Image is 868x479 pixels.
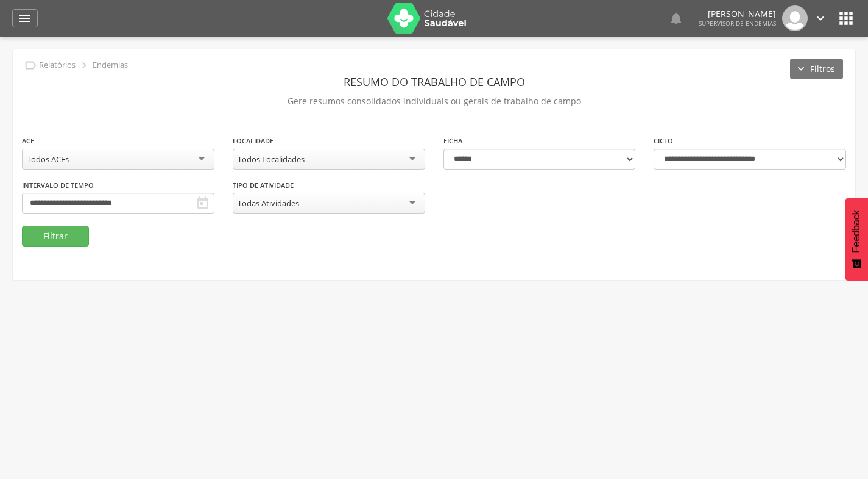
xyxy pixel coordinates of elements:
[77,59,91,72] i: 
[238,198,299,209] div: Todas Atividades
[699,10,776,18] p: [PERSON_NAME]
[669,11,683,26] i: 
[18,11,32,26] i: 
[196,196,210,211] i: 
[233,136,273,146] label: Localidade
[27,154,69,165] div: Todos ACEs
[22,93,846,110] p: Gere resumos consolidados individuais ou gerais de trabalho de campo
[22,136,34,146] label: ACE
[22,71,846,93] header: Resumo do Trabalho de Campo
[654,136,673,146] label: Ciclo
[22,181,94,190] label: Intervalo de Tempo
[836,9,856,28] i: 
[93,60,128,70] p: Endemias
[851,210,862,253] span: Feedback
[845,198,868,281] button: Feedback - Mostrar pesquisa
[790,59,843,79] button: Filtros
[669,5,683,31] a: 
[443,136,462,146] label: Ficha
[238,154,305,165] div: Todos Localidades
[814,5,827,31] a: 
[22,226,89,247] button: Filtrar
[12,9,38,27] a: 
[699,19,776,27] span: Supervisor de Endemias
[39,60,76,70] p: Relatórios
[24,59,37,72] i: 
[233,181,294,190] label: Tipo de Atividade
[814,12,827,25] i: 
